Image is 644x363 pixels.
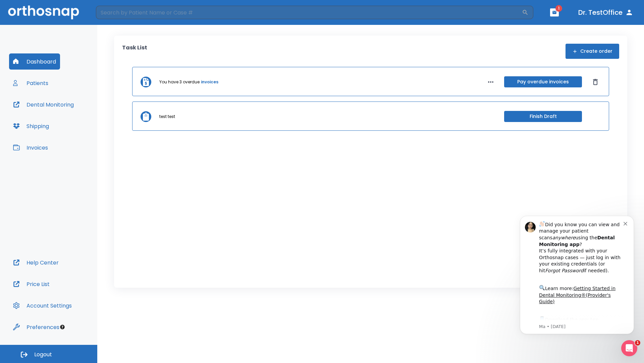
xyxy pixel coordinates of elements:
[122,44,147,59] p: Task List
[34,351,52,358] span: Logout
[29,110,114,144] div: Download the app: | ​ Let us know if you need help getting started!
[9,139,52,156] button: Invoices
[59,324,65,330] div: Tooltip anchor
[9,319,63,335] button: Preferences
[590,77,601,87] button: Dismiss
[9,53,60,70] button: Dashboard
[510,206,644,345] iframe: Intercom notifications message
[504,76,582,87] button: Pay overdue invoices
[566,44,619,59] button: Create order
[96,6,522,19] input: Search by Patient Name or Case #
[576,6,636,18] button: Dr. TestOffice
[635,340,640,346] span: 1
[29,118,114,124] p: Message from Ma, sent 1w ago
[9,276,54,292] button: Price List
[9,254,63,271] button: Help Center
[8,5,79,19] img: Orthosnap
[159,114,175,120] p: test test
[555,5,562,12] span: 1
[159,79,200,85] p: You have 3 overdue
[9,96,78,113] button: Dental Monitoring
[9,118,53,134] button: Shipping
[504,111,582,122] button: Finish Draft
[9,297,76,314] button: Account Settings
[9,75,52,91] button: Patients
[29,111,89,123] a: App Store
[201,79,218,85] a: invoices
[114,14,119,20] button: Dismiss notification
[621,340,637,356] iframe: Intercom live chat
